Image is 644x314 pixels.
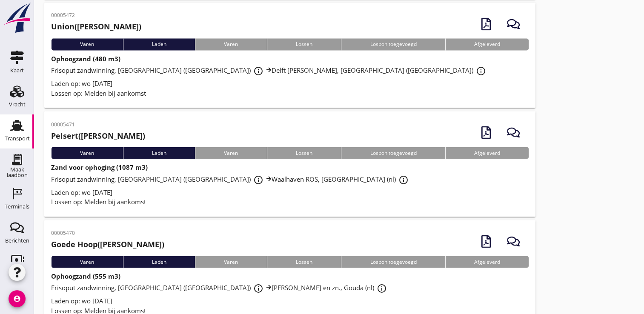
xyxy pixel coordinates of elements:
i: info_outline [476,66,486,76]
div: Varen [51,38,123,50]
strong: Ophoogzand (555 m3) [51,271,120,280]
div: Terminals [5,204,29,209]
strong: Goede Hoop [51,239,97,249]
div: Afgeleverd [445,147,529,159]
div: Berichten [5,238,29,243]
div: Kaart [10,68,24,73]
i: account_circle [9,290,26,307]
i: info_outline [377,283,387,293]
span: Laden op: wo [DATE] [51,79,112,87]
div: Afgeleverd [445,38,529,50]
strong: Zand voor ophoging (1087 m3) [51,163,148,171]
div: Varen [195,38,267,50]
strong: Ophoogzand (480 m3) [51,54,120,63]
h2: ([PERSON_NAME]) [51,21,141,32]
span: Laden op: wo [DATE] [51,296,112,305]
strong: Union [51,21,74,31]
img: logo-small.a267ee39.svg [2,2,32,34]
i: info_outline [398,174,409,185]
div: Lossen [267,147,341,159]
div: Losbon toegevoegd [341,38,445,50]
div: Varen [195,147,267,159]
div: Losbon toegevoegd [341,147,445,159]
div: Laden [123,256,195,268]
div: Lossen [267,256,341,268]
i: info_outline [253,66,263,76]
span: Lossen op: Melden bij aankomst [51,197,146,206]
div: Laden [123,147,195,159]
i: info_outline [253,283,263,293]
span: Laden op: wo [DATE] [51,188,112,196]
span: Lossen op: Melden bij aankomst [51,88,146,97]
strong: Pelsert [51,130,78,140]
div: Varen [51,147,123,159]
div: Losbon toegevoegd [341,256,445,268]
span: Frisoput zandwinning, [GEOGRAPHIC_DATA] ([GEOGRAPHIC_DATA]) [PERSON_NAME] en zn., Gouda (nl) [51,283,389,291]
p: 00005472 [51,11,141,19]
a: 00005471Pelsert([PERSON_NAME])VarenLadenVarenLossenLosbon toegevoegdAfgeleverdZand voor ophoging ... [44,111,535,217]
span: Frisoput zandwinning, [GEOGRAPHIC_DATA] ([GEOGRAPHIC_DATA]) Waalhaven ROS, [GEOGRAPHIC_DATA] (nl) [51,174,411,183]
div: Varen [195,256,267,268]
div: Afgeleverd [445,256,529,268]
div: Laden [123,38,195,50]
h2: ([PERSON_NAME]) [51,130,145,141]
a: 00005472Union([PERSON_NAME])VarenLadenVarenLossenLosbon toegevoegdAfgeleverdOphoogzand (480 m3)Fr... [44,3,535,108]
h2: ([PERSON_NAME]) [51,238,164,250]
i: info_outline [253,174,263,185]
p: 00005471 [51,120,145,128]
span: Frisoput zandwinning, [GEOGRAPHIC_DATA] ([GEOGRAPHIC_DATA]) Delft [PERSON_NAME], [GEOGRAPHIC_DATA... [51,66,489,74]
p: 00005470 [51,229,164,237]
div: Vracht [9,102,26,107]
div: Varen [51,256,123,268]
div: Transport [5,136,30,141]
div: Lossen [267,38,341,50]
